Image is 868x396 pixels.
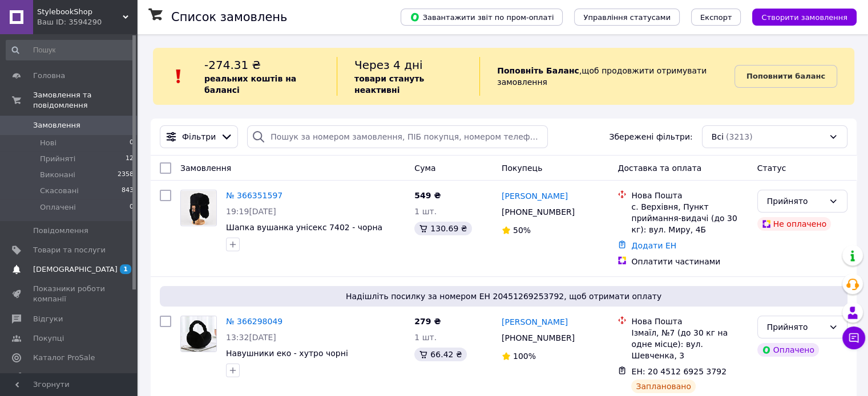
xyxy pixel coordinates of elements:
img: Фото товару [181,316,216,352]
div: Ізмаїл, №7 (до 30 кг на одне місце): вул. Шевченка, 3 [631,327,748,361]
span: ЕН: 20 4512 6925 3792 [631,367,726,376]
span: Замовлення [180,164,231,173]
span: 549 ₴ [414,191,441,200]
span: Доставка та оплата [617,164,701,173]
a: Створити замовлення [741,12,857,21]
div: 66.42 ₴ [414,348,466,361]
span: 50% [513,226,531,235]
span: Аналітика [33,372,72,382]
a: [PERSON_NAME] [502,316,568,328]
span: Замовлення [33,120,80,130]
span: Збережені фільтри: [609,131,692,142]
span: Надішліть посилку за номером ЕН 20451269253792, щоб отримати оплату [164,291,843,302]
span: 0 [130,138,134,148]
b: Поповнити баланс [746,72,825,80]
span: 1 шт. [414,333,437,342]
a: № 366351597 [226,191,282,200]
span: 279 ₴ [414,317,441,326]
button: Управління статусами [574,9,680,26]
div: 130.69 ₴ [414,222,471,235]
span: Покупці [33,333,64,344]
img: :exclamation: [170,68,187,85]
span: Cума [414,164,435,173]
span: 2358 [118,170,134,180]
span: StylebookShop [37,7,123,17]
span: Експорт [700,13,732,22]
button: Створити замовлення [752,9,857,26]
a: Фото товару [180,190,217,226]
a: Шапка вушанка унісекс 7402 - чорна [226,223,382,232]
div: Оплачено [757,343,819,357]
h1: Список замовлень [171,10,287,24]
span: Повідомлення [33,226,88,236]
input: Пошук за номером замовлення, ПІБ покупця, номером телефону, Email, номером накладної [247,125,548,148]
a: Поповнити баланс [734,65,837,88]
img: Фото товару [181,191,216,224]
a: № 366298049 [226,317,282,326]
span: 13:32[DATE] [226,333,276,342]
div: Оплатити частинами [631,256,748,267]
div: Ваш ID: 3594290 [37,17,137,27]
a: Додати ЕН [631,241,676,250]
span: Статус [757,164,786,173]
span: 843 [122,186,134,196]
span: Скасовані [40,186,79,196]
button: Завантажити звіт по пром-оплаті [401,9,563,26]
span: Оплачені [40,202,76,213]
div: с. Верхівня, Пункт приймання-видачі (до 30 кг): вул. Миру, 4Б [631,201,748,235]
span: Створити замовлення [761,13,847,22]
span: Виконані [40,170,75,180]
span: Прийняті [40,154,75,164]
span: Каталог ProSale [33,353,95,363]
b: товари стануть неактивні [354,74,424,95]
div: Прийнято [767,321,824,333]
span: Покупець [502,164,542,173]
span: 1 [120,264,131,274]
span: 12 [126,154,134,164]
span: Всі [712,131,724,142]
div: Заплановано [631,379,696,393]
div: Прийнято [767,195,824,207]
span: Замовлення та повідомлення [33,90,137,111]
button: Експорт [691,9,741,26]
span: 19:19[DATE] [226,207,276,216]
b: реальних коштів на балансі [204,74,296,95]
span: 1 шт. [414,207,437,216]
a: [PERSON_NAME] [502,190,568,202]
span: 0 [130,202,134,213]
span: Завантажити звіт по пром-оплаті [410,12,554,22]
div: [PHONE_NUMBER] [499,330,577,346]
div: Не оплачено [757,217,831,231]
span: Показники роботи компанії [33,284,106,304]
span: Відгуки [33,314,63,324]
b: Поповніть Баланс [497,66,579,75]
span: Фільтри [182,131,216,142]
span: Головна [33,71,65,81]
span: Товари та послуги [33,245,106,255]
button: Чат з покупцем [842,326,865,349]
a: Фото товару [180,316,217,352]
span: (3213) [726,132,753,141]
span: Нові [40,138,56,148]
span: Через 4 дні [354,58,423,72]
span: 100% [513,352,536,361]
div: Нова Пошта [631,190,748,201]
div: [PHONE_NUMBER] [499,204,577,220]
div: , щоб продовжити отримувати замовлення [479,57,734,96]
span: [DEMOGRAPHIC_DATA] [33,264,118,275]
span: -274.31 ₴ [204,58,261,72]
span: Управління статусами [583,13,671,22]
div: Нова Пошта [631,316,748,327]
input: Пошук [6,40,135,60]
a: Навушники еко - хутро чорні [226,349,348,358]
